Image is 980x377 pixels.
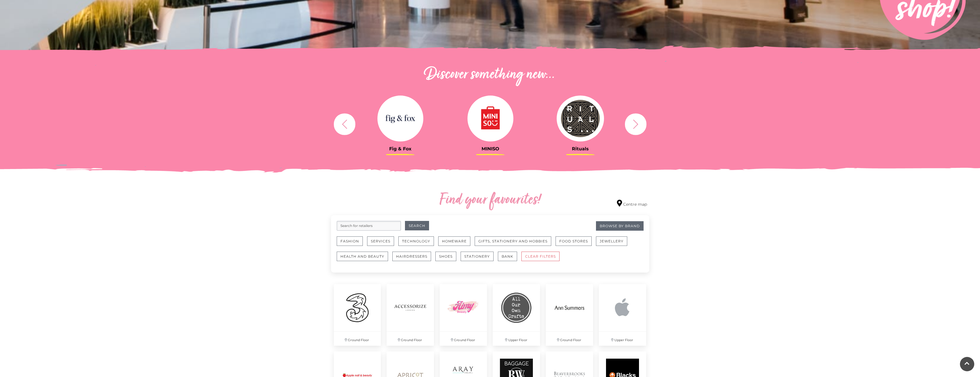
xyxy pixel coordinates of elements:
[437,281,490,349] a: Ground Floor
[475,236,551,246] button: Gifts, Stationery and Hobbies
[498,252,517,261] button: Bank
[490,281,543,349] a: Upper Floor
[546,332,593,346] p: Ground Floor
[498,252,521,267] a: Bank
[334,332,381,346] p: Ground Floor
[596,221,644,231] a: Browse By Brand
[398,236,434,246] button: Technology
[461,252,494,261] button: Stationery
[450,96,531,151] a: MINISO
[475,236,556,252] a: Gifts, Stationery and Hobbies
[540,96,621,151] a: Rituals
[540,146,621,151] h3: Rituals
[337,252,388,261] button: Health and Beauty
[360,146,441,151] h3: Fig & Fox
[331,66,649,84] h2: Discover something new...
[337,221,401,231] input: Search for retailers
[438,236,475,252] a: Homeware
[599,332,646,346] p: Upper Floor
[596,281,649,349] a: Upper Floor
[596,236,632,252] a: Jewellery
[556,236,592,246] button: Food Stores
[337,252,392,267] a: Health and Beauty
[367,236,394,246] button: Services
[543,281,596,349] a: Ground Floor
[367,236,398,252] a: Services
[438,236,470,246] button: Homeware
[405,221,429,230] button: Search
[493,332,540,346] p: Upper Floor
[440,332,487,346] p: Ground Floor
[435,252,461,267] a: Shoes
[337,236,363,246] button: Fashion
[596,236,627,246] button: Jewellery
[392,252,435,267] a: Hairdressers
[435,252,456,261] button: Shoes
[461,252,498,267] a: Stationery
[384,281,437,349] a: Ground Floor
[331,281,384,349] a: Ground Floor
[450,146,531,151] h3: MINISO
[360,96,441,151] a: Fig & Fox
[385,191,595,209] h2: Find your favourites!
[617,200,647,207] a: Centre map
[398,236,438,252] a: Technology
[337,236,367,252] a: Fashion
[387,332,434,346] p: Ground Floor
[392,252,431,261] button: Hairdressers
[521,252,564,267] a: CLEAR FILTERS
[521,252,560,261] button: CLEAR FILTERS
[556,236,596,252] a: Food Stores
